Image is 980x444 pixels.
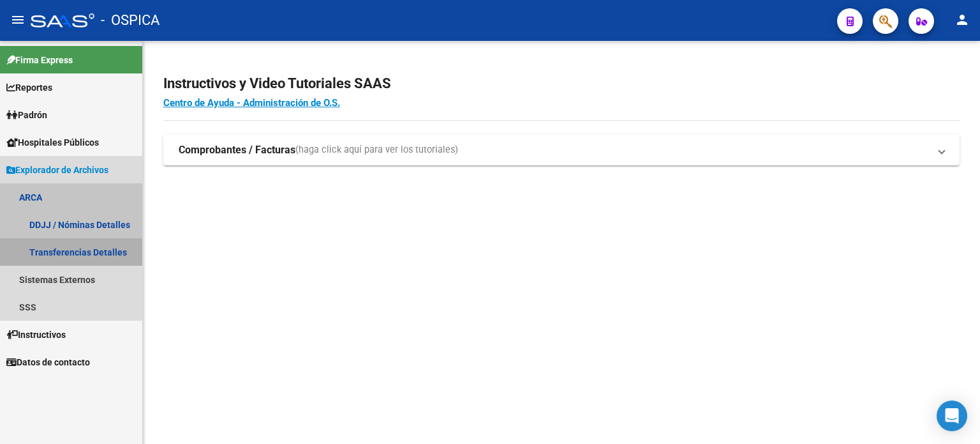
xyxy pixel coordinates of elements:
[101,6,160,34] span: - OSPICA
[163,72,960,96] h2: Instructivos y Video Tutoriales SAAS
[6,108,47,122] span: Padrón
[163,97,340,109] a: Centro de Ayuda - Administración de O.S.
[10,12,26,27] mat-icon: menu
[937,401,967,431] div: Open Intercom Messenger
[954,12,970,27] mat-icon: person
[6,355,90,369] span: Datos de contacto
[6,328,66,342] span: Instructivos
[179,143,295,157] strong: Comprobantes / Facturas
[6,163,108,177] span: Explorador de Archivos
[6,135,99,149] span: Hospitales Públicos
[6,53,73,67] span: Firma Express
[295,143,458,157] span: (haga click aquí para ver los tutoriales)
[6,80,52,95] span: Reportes
[163,135,960,165] mat-expansion-panel-header: Comprobantes / Facturas(haga click aquí para ver los tutoriales)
